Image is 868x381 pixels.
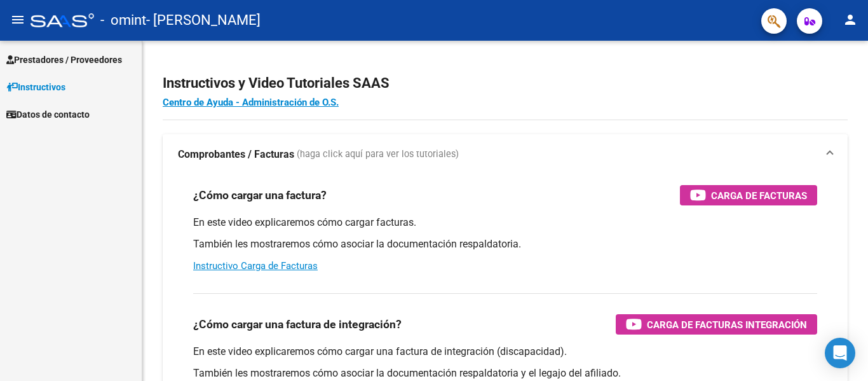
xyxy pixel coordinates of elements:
p: En este video explicaremos cómo cargar facturas. [193,216,817,230]
span: Carga de Facturas [711,188,807,204]
a: Instructivo Carga de Facturas [193,260,318,272]
p: También les mostraremos cómo asociar la documentación respaldatoria y el legajo del afiliado. [193,366,817,380]
h2: Instructivos y Video Tutoriales SAAS [163,71,848,95]
h3: ¿Cómo cargar una factura de integración? [193,315,402,333]
span: Carga de Facturas Integración [647,317,807,333]
span: (haga click aquí para ver los tutoriales) [297,148,459,162]
span: - [PERSON_NAME] [146,6,261,34]
div: Open Intercom Messenger [825,338,855,368]
p: En este video explicaremos cómo cargar una factura de integración (discapacidad). [193,345,817,359]
span: Instructivos [6,80,65,94]
strong: Comprobantes / Facturas [178,148,294,162]
mat-expansion-panel-header: Comprobantes / Facturas (haga click aquí para ver los tutoriales) [163,134,848,175]
span: - omint [100,6,146,34]
a: Centro de Ayuda - Administración de O.S. [163,97,339,108]
span: Prestadores / Proveedores [6,53,122,67]
p: También les mostraremos cómo asociar la documentación respaldatoria. [193,237,817,251]
button: Carga de Facturas [680,185,817,205]
mat-icon: person [843,12,858,27]
span: Datos de contacto [6,107,90,121]
button: Carga de Facturas Integración [616,314,817,335]
h3: ¿Cómo cargar una factura? [193,186,327,204]
mat-icon: menu [10,12,25,27]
